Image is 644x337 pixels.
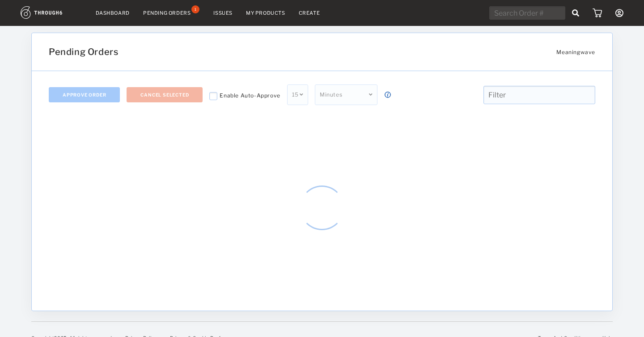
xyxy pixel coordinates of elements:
div: Minutes [315,84,377,105]
input: Filter [483,86,595,104]
a: Dashboard [96,10,130,16]
img: icon_button_info.cb0b00cd.svg [384,91,391,98]
div: 1 [191,5,199,13]
a: Pending Orders1 [143,9,200,17]
img: icon_cart.dab5cea1.svg [593,8,602,17]
span: Meaningwave [556,49,595,55]
div: Enable Auto-Approve [220,88,280,101]
button: Cancel Selected [127,87,203,102]
div: 15 [287,84,308,105]
a: Issues [213,10,233,16]
h1: Pending Orders [49,46,503,57]
img: logo.1c10ca64.svg [21,6,82,19]
input: Search Order # [489,6,565,20]
a: My Products [246,10,285,16]
button: Approve Order [49,87,120,102]
a: Create [299,10,320,16]
div: Pending Orders [143,10,191,16]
